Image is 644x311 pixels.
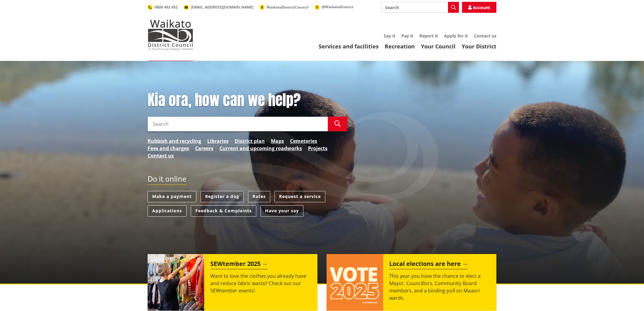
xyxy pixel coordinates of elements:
[184,5,254,10] a: [EMAIL_ADDRESS][DOMAIN_NAME]
[389,260,468,269] h2: Local elections are here
[474,33,496,39] a: Contact us
[148,175,186,185] h2: Do it online
[389,272,490,302] p: This year you have the chance to elect a Mayor, Councillors, Community Board members, and a bindi...
[419,33,438,39] a: Report it
[148,91,347,109] h1: Kia ora, how can we help?
[319,43,379,50] a: Services and facilities
[327,254,383,311] img: Vote 2025
[261,205,303,217] a: Have your say
[219,145,302,152] a: Current and upcoming roadworks
[381,2,459,13] input: Search input
[210,272,311,294] p: Want to love the clothes you already have and reduce fabric waste? Check out our SEWtember events!
[260,5,309,10] a: WaikatoDistrictCouncil
[267,5,309,10] span: WaikatoDistrictCouncil
[210,260,268,269] h2: SEWtember 2025
[195,145,213,152] a: Careers
[148,5,178,10] a: 0800 492 452
[385,43,415,50] a: Recreation
[148,254,317,311] a: SEWtember 2025 Want to love the clothes you already have and reduce fabric waste? Check out our S...
[462,2,496,13] a: Account
[148,19,193,50] img: Waikato District Council - Te Kaunihera aa Takiwaa o Waikato
[148,205,187,217] a: Applications
[271,137,284,145] a: Maps
[201,191,244,202] a: Register a dog
[148,191,196,202] a: Make a payment
[401,33,413,39] a: Pay it
[315,4,353,9] a: @WaikatoDistrict
[155,5,178,10] span: 0800 492 452
[290,137,317,145] a: Cemeteries
[308,145,327,152] a: Projects
[148,117,328,131] input: Search input
[148,254,204,311] img: SEWtember
[248,191,270,202] a: Rates
[444,33,468,39] a: Apply for it
[207,137,229,145] a: Libraries
[462,43,496,50] a: Your District
[322,4,353,9] span: @WaikatoDistrict
[148,137,201,145] a: Rubbish and recycling
[235,137,265,145] a: District plan
[384,33,395,39] a: Say it
[148,145,189,152] a: Fees and charges
[421,43,456,50] a: Your Council
[191,5,254,10] span: [EMAIL_ADDRESS][DOMAIN_NAME]
[327,254,496,311] a: Local elections are here This year you have the chance to elect a Mayor, Councillors, Community B...
[275,191,325,202] a: Request a service
[148,152,174,159] a: Contact us
[191,205,256,217] a: Feedback & Complaints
